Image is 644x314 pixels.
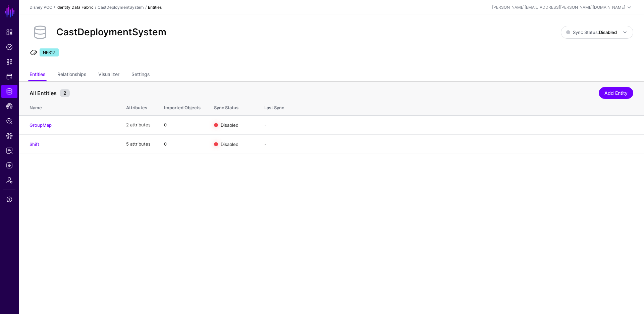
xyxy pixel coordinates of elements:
td: 5 attributes [119,134,157,154]
a: Settings [131,69,150,81]
span: Identity Data Fabric [6,88,13,95]
a: Logs [1,159,17,172]
th: Sync Status [207,98,258,115]
span: Support [6,196,13,203]
a: Admin [1,173,17,187]
span: CAEP Hub [6,103,13,110]
span: Data Lens [6,132,13,139]
span: NFR17 [40,48,59,56]
a: Policies [1,40,17,54]
th: Imported Objects [157,98,207,115]
a: Identity Data Fabric [56,5,94,10]
th: Attributes [119,98,157,115]
span: Dashboard [6,29,13,36]
a: Disney POC [30,5,52,10]
td: 2 attributes [119,115,157,134]
a: Identity Data Fabric [1,85,17,98]
a: Relationships [57,69,86,81]
a: Dashboard [1,26,17,39]
span: Reports [6,147,13,154]
a: CastDeploymentSystem [98,5,144,10]
app-datasources-item-entities-syncstatus: - [264,141,266,147]
h2: CastDeploymentSystem [56,27,166,38]
small: 2 [60,89,70,97]
span: Disabled [221,122,238,127]
div: / [94,4,98,10]
span: Sync Status: [566,30,617,35]
a: Visualizer [98,69,119,81]
a: GroupMap [30,122,52,128]
a: Data Lens [1,129,17,143]
strong: Entities [148,5,162,10]
div: / [144,4,148,10]
td: 0 [157,134,207,154]
a: CAEP Hub [1,100,17,113]
span: Policy Lens [6,118,13,124]
a: Add Entity [599,87,633,99]
a: Policy Lens [1,114,17,128]
span: All Entities [28,89,58,97]
a: Protected Systems [1,70,17,83]
div: / [52,4,56,10]
span: Policies [6,44,13,50]
th: Name [19,98,119,115]
a: SGNL [4,4,15,19]
a: Entities [30,69,45,81]
a: Reports [1,144,17,157]
a: Snippets [1,55,17,69]
strong: Disabled [599,30,617,35]
th: Last Sync [258,98,644,115]
span: Logs [6,162,13,169]
span: Disabled [221,141,238,147]
div: [PERSON_NAME][EMAIL_ADDRESS][PERSON_NAME][DOMAIN_NAME] [492,4,625,10]
span: Protected Systems [6,73,13,80]
span: Admin [6,177,13,184]
app-datasources-item-entities-syncstatus: - [264,122,266,127]
td: 0 [157,115,207,134]
span: Snippets [6,58,13,65]
a: Shift [30,142,39,147]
